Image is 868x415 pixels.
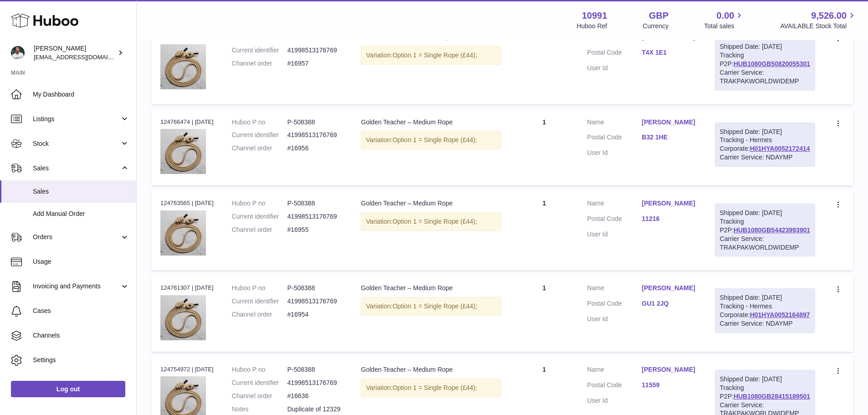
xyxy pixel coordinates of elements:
[361,118,501,127] div: Golden Teacher – Medium Rope
[642,284,697,292] a: [PERSON_NAME]
[232,199,288,208] dt: Huboo P no
[160,210,206,256] img: 109911711102352.png
[361,199,501,208] div: Golden Teacher – Medium Rope
[160,44,206,89] img: 109911711102352.png
[392,384,477,391] span: Option 1 = Single Rope (£44);
[392,302,477,310] span: Option 1 = Single Rope (£44);
[287,118,343,127] dd: P-508388
[287,225,343,234] dd: #16955
[720,319,810,328] div: Carrier Service: NDAYMP
[704,10,745,31] a: 0.00 Total sales
[715,288,815,333] div: Tracking - Hermes Corporate:
[160,129,206,174] img: 109911711102352.png
[232,46,288,55] dt: Current identifier
[642,199,697,208] a: [PERSON_NAME]
[33,331,129,340] span: Channels
[587,149,642,157] dt: User Id
[232,379,288,387] dt: Current identifier
[361,46,501,65] div: Variation:
[720,128,810,136] div: Shipped Date: [DATE]
[232,284,288,292] dt: Huboo P no
[34,44,116,61] div: [PERSON_NAME]
[232,59,288,68] dt: Channel order
[11,46,25,60] img: internalAdmin-10991@internal.huboo.com
[642,381,697,389] a: 11559
[587,299,642,310] dt: Postal Code
[33,115,120,123] span: Listings
[720,293,810,302] div: Shipped Date: [DATE]
[392,218,477,225] span: Option 1 = Single Rope (£44);
[720,42,810,51] div: Shipped Date: [DATE]
[33,257,129,266] span: Usage
[287,284,343,292] dd: P-508388
[734,226,810,234] a: HUB1080GB54423993901
[160,284,214,292] div: 124761307 | [DATE]
[642,48,697,57] a: T4X 1E1
[34,53,134,61] span: [EMAIL_ADDRESS][DOMAIN_NAME]
[704,22,745,31] span: Total sales
[33,356,129,364] span: Settings
[287,297,343,306] dd: 41998513176769
[780,10,857,31] a: 9,526.00 AVAILABLE Stock Total
[587,381,642,392] dt: Postal Code
[582,10,607,22] strong: 10991
[287,392,343,400] dd: #16636
[287,59,343,68] dd: #16957
[642,118,697,127] a: [PERSON_NAME]
[392,51,477,59] span: Option 1 = Single Rope (£44);
[11,381,125,397] a: Log out
[750,311,810,318] a: H01HYA0052164897
[510,109,578,185] td: 1
[361,284,501,292] div: Golden Teacher – Medium Rope
[287,379,343,387] dd: 41998513176769
[33,307,129,315] span: Cases
[287,144,343,153] dd: #16956
[232,144,288,153] dt: Channel order
[587,199,642,210] dt: Name
[361,131,501,149] div: Variation:
[642,299,697,308] a: GU1 2JQ
[715,204,815,256] div: Tracking P2P:
[643,22,669,31] div: Currency
[33,90,129,99] span: My Dashboard
[587,48,642,59] dt: Postal Code
[587,133,642,144] dt: Postal Code
[287,310,343,319] dd: #16954
[33,187,129,196] span: Sales
[361,365,501,374] div: Golden Teacher – Medium Rope
[33,164,120,173] span: Sales
[33,282,120,291] span: Invoicing and Payments
[587,315,642,323] dt: User Id
[587,64,642,72] dt: User Id
[811,10,847,22] span: 9,526.00
[232,118,288,127] dt: Huboo P no
[33,210,129,218] span: Add Manual Order
[287,46,343,55] dd: 41998513176769
[287,199,343,208] dd: P-508388
[160,365,214,374] div: 124754972 | [DATE]
[587,365,642,376] dt: Name
[232,392,288,400] dt: Channel order
[715,123,815,167] div: Tracking - Hermes Corporate:
[715,37,815,90] div: Tracking P2P:
[780,22,857,31] span: AVAILABLE Stock Total
[649,10,668,22] strong: GBP
[587,284,642,295] dt: Name
[361,297,501,316] div: Variation:
[720,235,810,252] div: Carrier Service: TRAKPAKWORLDWIDEMP
[232,212,288,221] dt: Current identifier
[510,190,578,270] td: 1
[587,215,642,225] dt: Postal Code
[587,118,642,129] dt: Name
[734,393,810,400] a: HUB1080GB28415189501
[160,199,214,207] div: 124763565 | [DATE]
[587,396,642,405] dt: User Id
[232,297,288,306] dt: Current identifier
[720,68,810,86] div: Carrier Service: TRAKPAKWORLDWIDEMP
[510,275,578,351] td: 1
[392,136,477,143] span: Option 1 = Single Rope (£44);
[287,365,343,374] dd: P-508388
[717,10,734,22] span: 0.00
[287,212,343,221] dd: 41998513176769
[33,139,120,148] span: Stock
